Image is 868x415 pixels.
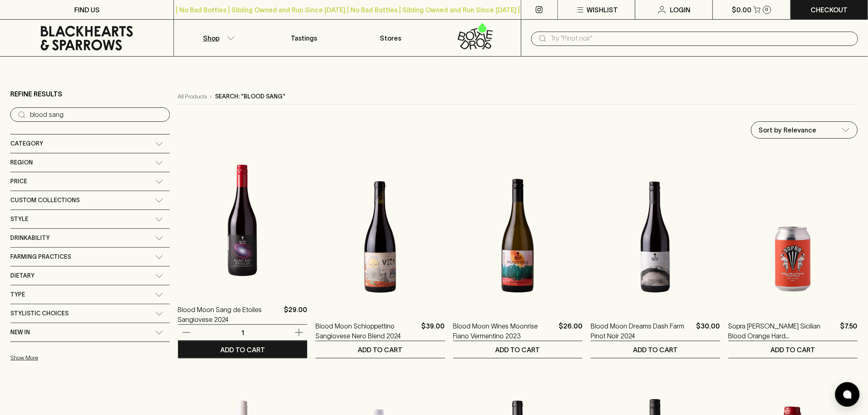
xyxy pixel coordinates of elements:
p: 1 [233,328,252,337]
div: Price [10,172,170,191]
p: Shop [203,33,219,43]
div: Stylistic Choices [10,304,170,323]
span: Drinkability [10,233,50,243]
span: Custom Collections [10,195,80,205]
p: ADD TO CART [358,345,402,355]
p: Stores [380,33,402,43]
span: Price [10,176,27,187]
p: Checkout [811,5,848,15]
span: Type [10,290,25,300]
img: Blood Moon Dreams Dash Farm Pinot Noir 2024 [591,165,720,309]
p: ADD TO CART [633,345,678,355]
div: Category [10,135,170,153]
img: Blood Moon Wines Moonrise Fiano Vermentino 2023 [453,165,582,309]
img: bubble-icon [843,390,852,399]
p: $7.50 [841,321,858,341]
a: Blood Moon Sang de Etoiles Sangiovese 2024 [178,305,281,324]
p: › [210,92,212,101]
p: $39.00 [422,321,445,341]
a: Blood Moon Schioppettino Sangiovese Nero Blend 2024 [315,321,418,341]
a: All Products [178,92,207,101]
p: Sort by Relevance [759,125,817,135]
p: ADD TO CART [771,345,815,355]
input: Try “Pinot noir” [30,108,163,121]
input: Try "Pinot noir" [551,32,852,45]
button: ADD TO CART [453,341,582,358]
img: Blood Moon Schioppettino Sangiovese Nero Blend 2024 [315,165,445,309]
p: ADD TO CART [220,345,265,355]
p: ADD TO CART [496,345,540,355]
span: Stylistic Choices [10,308,69,319]
span: Category [10,139,43,149]
button: ADD TO CART [178,341,307,358]
a: Sopra [PERSON_NAME] Sicilian Blood Orange Hard [PERSON_NAME] [729,321,837,341]
p: 0 [765,7,769,12]
a: Blood Moon Dreams Dash Farm Pinot Noir 2024 [591,321,693,341]
p: $26.00 [559,321,582,341]
p: $30.00 [697,321,720,341]
div: Region [10,153,170,172]
div: Custom Collections [10,191,170,210]
span: Farming Practices [10,252,71,262]
img: Blood Moon Sang de Etoiles Sangiovese 2024 [178,149,307,292]
span: Style [10,214,28,224]
a: Tastings [261,20,347,56]
img: Sopra Seltzer Sicilian Blood Orange Hard Seltzer [729,165,858,309]
div: Farming Practices [10,248,170,266]
a: Blood Moon Wines Moonrise Fiano Vermentino 2023 [453,321,555,341]
button: ADD TO CART [591,341,720,358]
p: FIND US [74,5,100,15]
p: Wishlist [587,5,618,15]
p: $29.00 [284,305,307,324]
div: Drinkability [10,229,170,247]
div: Dietary [10,267,170,285]
p: $0.00 [732,5,752,15]
div: Style [10,210,170,228]
p: Tastings [291,33,317,43]
button: Shop [174,20,260,56]
button: ADD TO CART [729,341,858,358]
a: Stores [347,20,434,56]
span: Region [10,157,33,168]
span: New In [10,327,30,337]
div: Type [10,285,170,304]
button: ADD TO CART [315,341,445,358]
span: Dietary [10,271,34,281]
button: Show More [10,349,118,366]
div: New In [10,323,170,342]
p: Refine Results [10,89,62,99]
p: Login [670,5,691,15]
p: Search: "blood sang" [215,92,286,101]
div: Sort by Relevance [752,122,857,138]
